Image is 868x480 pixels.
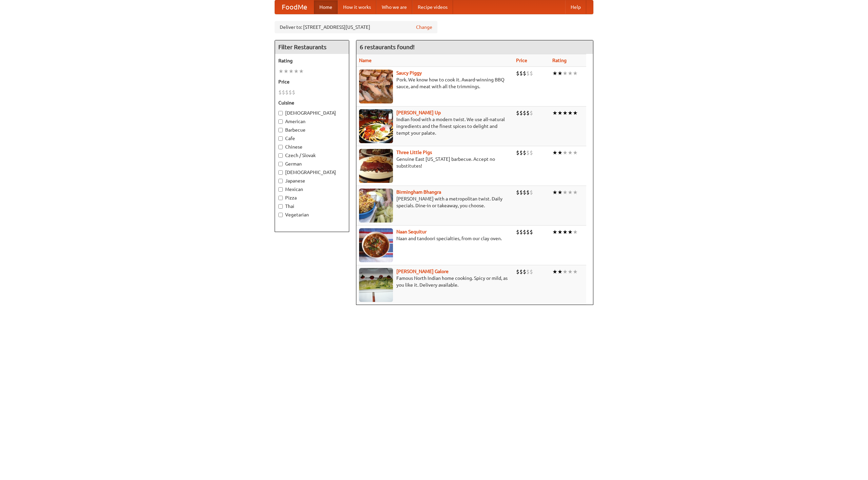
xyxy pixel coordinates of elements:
[278,203,346,210] label: Thai
[519,109,523,117] li: $
[557,149,563,156] li: ★
[278,179,283,183] input: Japanese
[516,109,519,117] li: $
[275,21,437,33] div: Deliver to: [STREET_ADDRESS][US_STATE]
[526,149,530,156] li: $
[530,228,533,236] li: $
[359,268,393,302] img: currygalore.jpg
[563,70,568,77] li: ★
[568,149,573,156] li: ★
[552,189,557,196] li: ★
[278,177,346,184] label: Japanese
[530,109,533,117] li: $
[516,70,519,77] li: $
[526,109,530,117] li: $
[530,268,533,275] li: $
[516,268,519,275] li: $
[552,58,567,63] a: Rating
[278,169,346,176] label: [DEMOGRAPHIC_DATA]
[299,68,304,75] li: ★
[552,70,557,77] li: ★
[278,211,346,218] label: Vegetarian
[278,110,346,116] label: [DEMOGRAPHIC_DATA]
[359,195,511,209] p: [PERSON_NAME] with a metropolitan twist. Daily specials. Dine-in or takeaway, you choose.
[523,109,526,117] li: $
[376,0,412,14] a: Who we are
[523,268,526,275] li: $
[283,68,289,75] li: ★
[563,228,568,236] li: ★
[565,0,586,14] a: Help
[278,145,283,149] input: Chinese
[282,89,285,96] li: $
[294,68,299,75] li: ★
[519,149,523,156] li: $
[396,110,441,115] a: [PERSON_NAME] Up
[278,152,346,159] label: Czech / Slovak
[526,70,530,77] li: $
[359,156,511,169] p: Genuine East [US_STATE] barbecue. Accept no substitutes!
[359,235,511,242] p: Naan and tandoori specialties, from our clay oven.
[563,189,568,196] li: ★
[516,58,527,63] a: Price
[573,149,578,156] li: ★
[573,228,578,236] li: ★
[278,153,283,158] input: Czech / Slovak
[523,149,526,156] li: $
[557,109,563,117] li: ★
[526,228,530,236] li: $
[338,0,376,14] a: How it works
[523,70,526,77] li: $
[396,269,449,274] a: [PERSON_NAME] Galore
[526,189,530,196] li: $
[568,109,573,117] li: ★
[416,24,432,31] a: Change
[278,170,283,175] input: [DEMOGRAPHIC_DATA]
[519,268,523,275] li: $
[568,189,573,196] li: ★
[278,89,282,96] li: $
[557,189,563,196] li: ★
[285,89,289,96] li: $
[396,150,432,155] a: Three Little Pigs
[573,189,578,196] li: ★
[563,149,568,156] li: ★
[278,196,283,200] input: Pizza
[359,109,393,143] img: curryup.jpg
[278,68,283,75] li: ★
[359,76,511,90] p: Pork. We know how to cook it. Award-winning BBQ sauce, and meat with all the trimmings.
[573,268,578,275] li: ★
[278,57,346,64] h5: Rating
[360,44,415,50] ng-pluralize: 6 restaurants found!
[278,186,346,193] label: Mexican
[278,194,346,201] label: Pizza
[516,189,519,196] li: $
[526,268,530,275] li: $
[278,143,346,150] label: Chinese
[523,228,526,236] li: $
[278,127,346,133] label: Barbecue
[278,128,283,132] input: Barbecue
[278,160,346,167] label: German
[519,189,523,196] li: $
[359,149,393,183] img: littlepigs.jpg
[359,189,393,223] img: bhangra.jpg
[359,275,511,288] p: Famous North Indian home cooking. Spicy or mild, as you like it. Delivery available.
[552,149,557,156] li: ★
[275,40,349,54] h4: Filter Restaurants
[573,109,578,117] li: ★
[292,89,295,96] li: $
[278,204,283,209] input: Thai
[314,0,338,14] a: Home
[359,70,393,103] img: saucy.jpg
[568,70,573,77] li: ★
[278,119,283,124] input: American
[523,189,526,196] li: $
[530,149,533,156] li: $
[552,228,557,236] li: ★
[396,189,441,195] a: Birmingham Bhangra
